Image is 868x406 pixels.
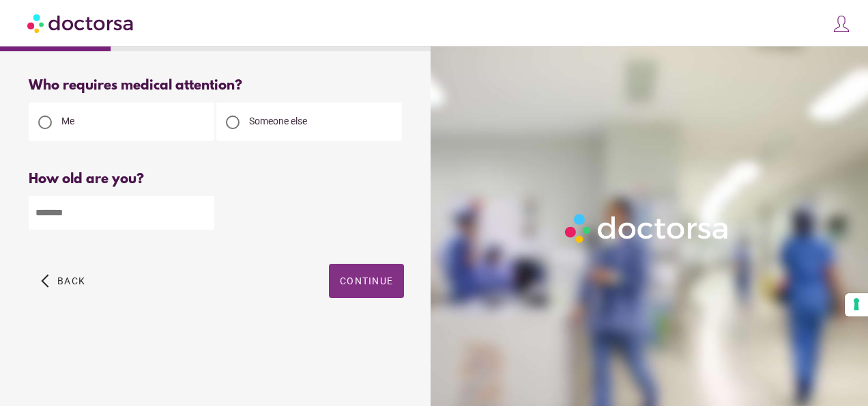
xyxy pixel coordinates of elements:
[249,116,307,126] span: Someone else
[27,8,135,38] img: Doctorsa.com
[35,264,91,298] button: arrow_back_ios Back
[29,172,404,187] div: How old are you?
[57,275,85,286] span: Back
[560,209,734,248] img: Logo-Doctorsa-trans-White-partial-flat.png
[340,275,393,286] span: Continue
[61,116,74,126] span: Me
[329,264,404,298] button: Continue
[845,293,868,316] button: Your consent preferences for tracking technologies
[29,78,404,94] div: Who requires medical attention?
[832,14,851,33] img: icons8-customer-100.png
